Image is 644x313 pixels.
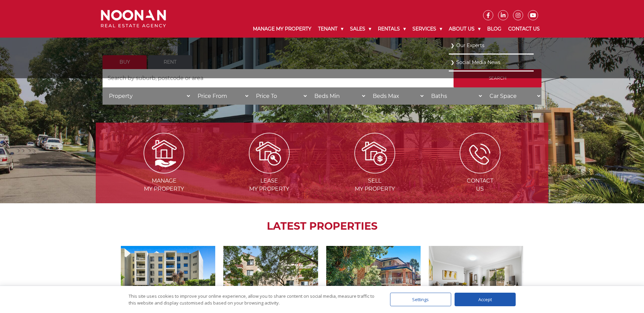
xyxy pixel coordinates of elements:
a: Blog [484,20,505,38]
h2: LATEST PROPERTIES [113,220,531,232]
span: Lease my Property [217,177,321,193]
a: Services [409,20,445,38]
div: Settings [390,293,451,306]
img: Manage my Property [144,133,184,173]
a: Tenant [315,20,347,38]
img: Sell my property [354,133,395,173]
a: Manage my Property Managemy Property [112,149,216,192]
a: Lease my property Leasemy Property [217,149,321,192]
div: This site uses cookies to improve your online experience, allow you to share content on social me... [129,293,376,306]
span: Manage my Property [112,177,216,193]
img: ICONS [460,133,500,173]
span: Contact Us [428,177,532,193]
div: Accept [455,293,516,306]
a: Our Experts [450,41,532,50]
span: Sell my Property [323,177,427,193]
a: Rentals [374,20,409,38]
a: ICONS ContactUs [428,149,532,192]
input: Search by suburb, postcode or area [103,69,454,87]
input: Search [454,69,541,87]
a: Social Media News [450,58,532,67]
img: Lease my property [249,133,290,173]
a: Sales [347,20,374,38]
a: Sell my property Sellmy Property [323,149,427,192]
a: Manage My Property [250,20,315,38]
a: Contact Us [505,20,543,38]
a: About Us [445,20,484,38]
img: Noonan Real Estate Agency [101,10,166,28]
